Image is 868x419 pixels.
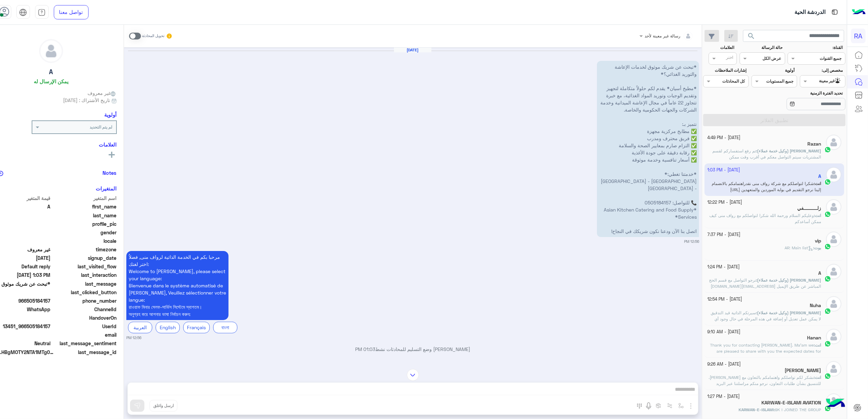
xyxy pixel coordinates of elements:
img: defaultAdmin.png [826,264,841,279]
h6: يمكن الإرسال له [34,78,68,84]
span: انت [815,375,821,380]
img: WhatsApp [824,211,831,218]
span: timezone [52,246,117,253]
small: 12:56 PM [684,239,699,244]
img: defaultAdmin.png [826,135,841,150]
img: tab [38,9,46,16]
span: UserId [52,323,117,330]
a: tab [35,5,49,19]
div: বাংলা [213,322,237,333]
a: تواصل معنا [54,5,89,19]
small: [DATE] - 7:37 PM [707,232,740,238]
p: [PERSON_NAME] وضع التسليم للمحادثات نشط [126,346,699,353]
label: العلامات [704,45,735,51]
b: : [813,245,821,250]
span: غير معروف [88,89,117,97]
span: رسالة غير معينة لأحد [645,33,680,38]
img: WhatsApp [824,275,831,282]
span: HandoverOn [52,314,117,321]
b: : [756,148,821,153]
label: إشارات الملاحظات [704,67,746,73]
span: نشكر لكم تواصلكم واهتمامكم بالتعاون مع رواف منى. للتنسيق بشأن طلبات التعاون، نرجو منكم مراسلتنا ع... [709,375,821,404]
p: الدردشة الحية [794,8,825,17]
span: ChannelId [52,306,117,313]
h5: Nuha [810,303,821,308]
h5: Hanan [807,335,821,341]
b: : [814,342,821,348]
div: العربية [128,322,152,333]
span: last_message [52,280,117,287]
span: نرجو التواصل مع قسم الحج المباشر عن طريق الإيميل care@rawafglobal.com [709,278,821,289]
img: defaultAdmin.png [826,329,841,344]
span: last_clicked_button [52,289,117,296]
img: tab [831,8,839,16]
span: signup_date [52,254,117,262]
small: [DATE] - 12:54 PM [707,296,742,303]
label: مخصص إلى: [801,67,843,73]
b: : [756,310,821,315]
img: Logo [852,5,866,19]
img: WhatsApp [824,373,831,380]
span: last_message_sentiment [52,340,117,347]
label: القناة: [789,45,843,51]
h5: A [49,68,53,76]
div: Français [183,322,210,333]
button: تطبيق الفلاتر [703,114,846,126]
img: tab [19,9,27,16]
button: search [743,30,760,45]
span: last_visited_flow [52,263,117,270]
b: : [739,407,775,412]
b: : [814,213,821,218]
img: defaultAdmin.png [40,39,63,63]
img: defaultAdmin.png [826,361,841,376]
b: لم يتم التحديد [90,124,113,130]
span: بوت [814,245,821,250]
span: gender [52,229,117,236]
div: English [156,322,180,333]
img: WhatsApp [824,243,831,250]
span: [PERSON_NAME] (وكيل خدمة عملاء) [757,278,821,283]
div: اختر [726,54,734,62]
span: last_interaction [52,271,117,279]
span: search [747,32,755,40]
span: KARWAN-E-ISLAMI [739,407,774,412]
span: profile_pic [52,220,117,228]
span: 01:03 PM [355,346,375,352]
span: تاريخ الأشتراك : [DATE] [63,97,110,104]
span: locale [52,237,117,245]
small: [DATE] - 1:27 PM [707,393,740,400]
img: hulul-logo.png [824,392,848,416]
span: سيرتكم الذاتية قيد التدقيق لا يمكن عمل تعديل أو إضافة في هذه المرحلة في حال وجود أي ملاظة على سير... [711,310,821,334]
h6: [DATE] [394,48,431,52]
small: 12:56 PM [126,335,141,340]
img: WhatsApp [824,340,831,347]
span: phone_number [52,297,117,304]
span: first_name [52,203,117,210]
small: [DATE] - 4:49 PM [707,135,740,141]
span: 9K I JOINED THE GROUP [775,407,821,412]
p: 21/9/2025, 12:56 PM [597,61,699,237]
span: انت [815,342,821,348]
label: حالة الرسالة [740,45,783,51]
span: last_message_id [55,349,117,356]
b: : [756,278,821,283]
small: [DATE] - 9:26 AM [707,361,741,368]
h6: المتغيرات [96,185,117,191]
h5: Mujahid Malik [785,368,821,373]
small: [DATE] - 12:22 PM [707,199,742,206]
button: ارسل واغلق [149,400,177,412]
h5: vip [815,238,821,244]
img: WhatsApp [824,308,831,315]
h5: Razan [807,141,821,147]
small: [DATE] - 9:10 AM [707,329,740,335]
span: [PERSON_NAME] (وكيل خدمة عملاء) [757,310,821,315]
h5: زلــــــــــفي [797,205,821,211]
span: AR: Main list [785,245,813,250]
span: تم رفع استفساركم لقسم المشتريات سيتم التواصل معكم في أقرب وقت ممكن [712,148,821,160]
img: defaultAdmin.png [826,232,841,247]
h6: أولوية [105,112,117,118]
div: RA [851,29,866,43]
h5: KARWAN-E-ISLAMI AVIATION [761,400,821,406]
span: last_name [52,212,117,219]
span: [PERSON_NAME] (وكيل خدمة عملاء) [757,148,821,153]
